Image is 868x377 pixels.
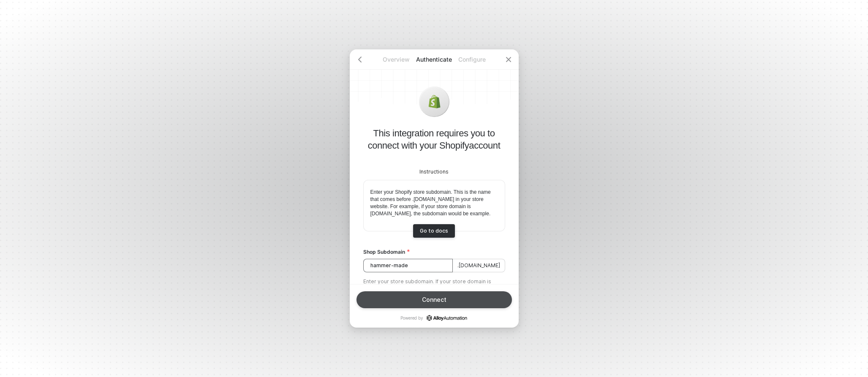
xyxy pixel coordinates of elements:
[453,259,505,272] span: .[DOMAIN_NAME]
[377,55,415,64] p: Overview
[453,55,491,64] p: Configure
[400,315,467,321] p: Powered by
[363,168,505,176] div: Instructions
[427,315,467,321] a: icon-success
[370,189,498,217] p: Enter your Shopify store subdomain. This is the name that comes before .[DOMAIN_NAME] in your sto...
[505,56,512,63] span: icon-close
[422,296,446,303] div: Connect
[356,291,512,308] button: Connect
[363,278,505,293] div: Enter your store subdomain. If your store domain is [DOMAIN_NAME], the subdomain would be example.
[427,95,441,108] img: icon
[413,224,455,238] a: Go to docs
[363,259,453,272] input: Shop Subdomain
[363,248,505,255] label: Shop Subdomain
[356,56,363,63] span: icon-arrow-left
[363,127,505,152] p: This integration requires you to connect with your Shopify account
[420,228,448,234] div: Go to docs
[415,55,453,64] p: Authenticate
